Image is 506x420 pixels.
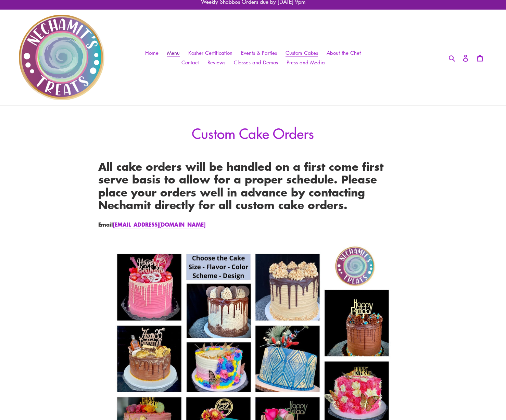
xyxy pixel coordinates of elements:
span: Press and Media [287,59,325,66]
span: Contact [181,59,199,66]
a: Home [142,48,162,58]
a: Reviews [204,58,229,67]
span: Menu [167,49,180,56]
a: Kosher Certification [185,48,236,58]
span: Events & Parties [241,49,277,56]
a: Menu [164,48,183,58]
a: [EMAIL_ADDRESS][DOMAIN_NAME] [113,220,205,229]
a: Contact [178,58,202,67]
span: Kosher Certification [188,49,232,56]
h1: Custom Cake Orders [98,125,407,141]
img: Nechamit&#39;s Treats [19,15,104,100]
a: About the Chef [323,48,364,58]
a: Events & Parties [238,48,280,58]
span: About the Chef [327,49,361,56]
span: Reviews [207,59,225,66]
a: Press and Media [283,58,328,67]
span: Classes and Demos [234,59,278,66]
a: Classes and Demos [230,58,281,67]
a: Custom Cakes [282,48,321,58]
strong: Email [98,220,205,229]
span: Custom Cakes [286,49,318,56]
span: Home [145,49,159,56]
strong: All cake orders will be handled on a first come first serve basis to allow for a proper schedule.... [98,158,383,213]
